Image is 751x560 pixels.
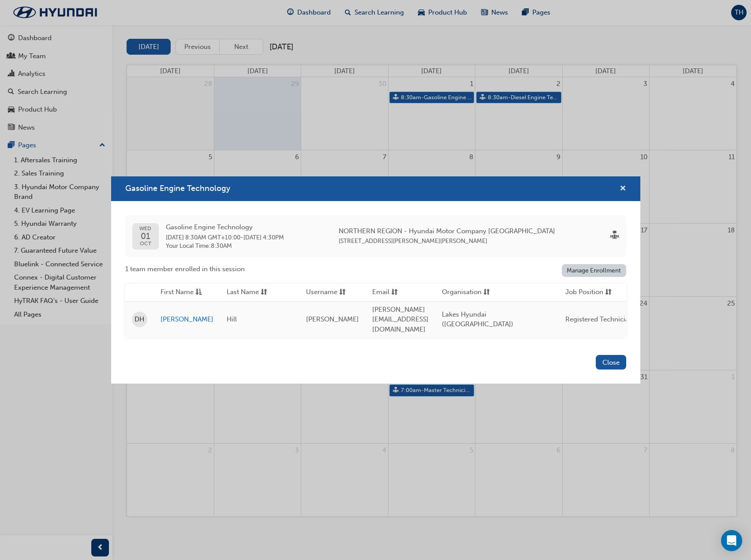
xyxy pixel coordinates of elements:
span: Gasoline Engine Technology [166,222,284,232]
span: sorting-icon [605,287,612,298]
button: cross-icon [620,183,626,194]
span: [PERSON_NAME][EMAIL_ADDRESS][DOMAIN_NAME] [372,306,429,333]
span: sorting-icon [391,287,398,298]
button: Job Positionsorting-icon [565,287,614,298]
button: Emailsorting-icon [372,287,421,298]
span: WED [139,226,151,231]
span: [PERSON_NAME] [306,315,359,323]
button: First Nameasc-icon [161,287,209,298]
div: Open Intercom Messenger [721,530,742,551]
span: Organisation [442,287,482,298]
span: Email [372,287,389,298]
span: [STREET_ADDRESS][PERSON_NAME][PERSON_NAME] [339,237,487,245]
span: Last Name [227,287,259,298]
span: 01 [139,231,151,241]
span: cross-icon [620,185,626,193]
div: Gasoline Engine Technology [111,176,640,384]
button: Usernamesorting-icon [306,287,355,298]
span: Lakes Hyundai ([GEOGRAPHIC_DATA]) [442,310,513,329]
span: sessionType_FACE_TO_FACE-icon [610,231,619,241]
span: 01 Oct 2025 8:30AM GMT+10:00 [166,234,240,241]
span: DH [135,314,144,325]
span: 01 Oct 2025 4:30PM [243,234,284,241]
span: 1 team member enrolled in this session [125,264,245,274]
a: Manage Enrollment [562,264,626,277]
button: Last Namesorting-icon [227,287,275,298]
span: sorting-icon [261,287,267,298]
span: OCT [139,241,151,246]
span: Username [306,287,337,298]
button: Close [596,355,626,370]
span: Hill [227,315,237,323]
a: [PERSON_NAME] [161,314,213,325]
span: asc-icon [195,287,202,298]
span: Your Local Time : 8:30AM [166,242,284,250]
span: First Name [161,287,194,298]
span: Gasoline Engine Technology [125,183,230,193]
span: NORTHERN REGION - Hyundai Motor Company [GEOGRAPHIC_DATA] [339,226,555,236]
button: Organisationsorting-icon [442,287,490,298]
span: Job Position [565,287,603,298]
span: Registered Technician [565,315,633,323]
span: sorting-icon [339,287,346,298]
div: - [166,222,284,250]
span: sorting-icon [483,287,490,298]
